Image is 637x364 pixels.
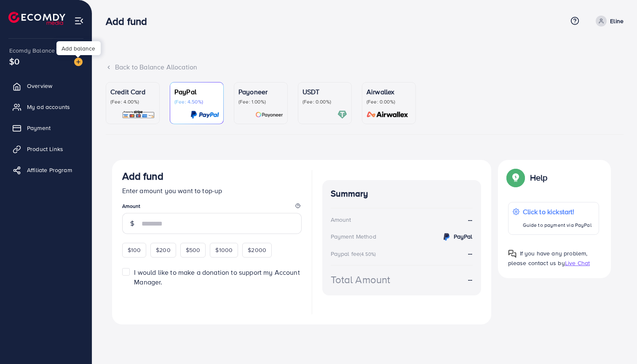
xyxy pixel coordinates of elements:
h3: Add fund [122,170,163,182]
strong: -- [468,215,472,225]
a: Overview [6,77,86,94]
h3: Add fund [106,15,154,27]
a: My ad accounts [6,98,86,115]
div: Payment Method [331,232,376,241]
img: card [255,110,283,120]
p: Enter amount you want to top-up [122,186,302,196]
span: If you have any problem, please contact us by [508,249,588,267]
img: Popup guide [508,250,517,258]
p: (Fee: 0.00%) [302,98,347,105]
p: (Fee: 1.00%) [238,98,283,105]
p: Credit Card [110,87,155,97]
h4: Summary [331,189,473,199]
div: Total Amount [331,272,391,287]
p: Airwallex [367,87,411,97]
img: Popup guide [508,170,523,185]
p: Guide to payment via PayPal [523,220,591,230]
p: (Fee: 4.00%) [110,98,155,105]
p: Help [530,173,548,183]
img: image [74,58,83,66]
span: $2000 [248,246,266,254]
p: (Fee: 4.50%) [174,98,219,105]
p: Eline [610,16,624,26]
legend: Amount [122,202,302,213]
span: Ecomdy Balance [9,46,55,55]
div: Paypal fee [331,250,379,258]
span: My ad accounts [27,103,70,111]
span: Live Chat [565,259,590,267]
img: logo [8,12,65,25]
p: (Fee: 0.00%) [367,98,411,105]
p: PayPal [174,87,219,97]
span: $1000 [215,246,233,254]
span: $0 [9,55,19,67]
a: Eline [592,16,624,27]
span: Payment [27,124,51,132]
iframe: PayPal [217,297,302,312]
small: (4.50%) [360,251,376,258]
p: Payoneer [238,87,283,97]
div: Add balance [56,41,101,55]
img: credit [442,232,452,242]
strong: PayPal [454,232,473,241]
p: Click to kickstart! [523,207,591,217]
iframe: Chat [601,326,631,358]
span: $100 [128,246,141,254]
img: card [337,110,347,120]
div: Back to Balance Allocation [106,62,624,72]
p: USDT [302,87,347,97]
span: $500 [186,246,201,254]
img: card [190,110,219,120]
a: Product Links [6,141,86,157]
span: $200 [156,246,171,254]
div: Amount [331,215,351,224]
a: Affiliate Program [6,162,86,178]
img: card [364,110,411,120]
img: card [122,110,155,120]
img: menu [74,16,84,26]
strong: -- [468,275,472,284]
span: Product Links [27,145,63,153]
span: Overview [27,82,52,90]
span: Affiliate Program [27,166,72,174]
strong: -- [468,249,472,258]
span: I would like to make a donation to support my Account Manager. [134,268,300,287]
a: Payment [6,120,86,136]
